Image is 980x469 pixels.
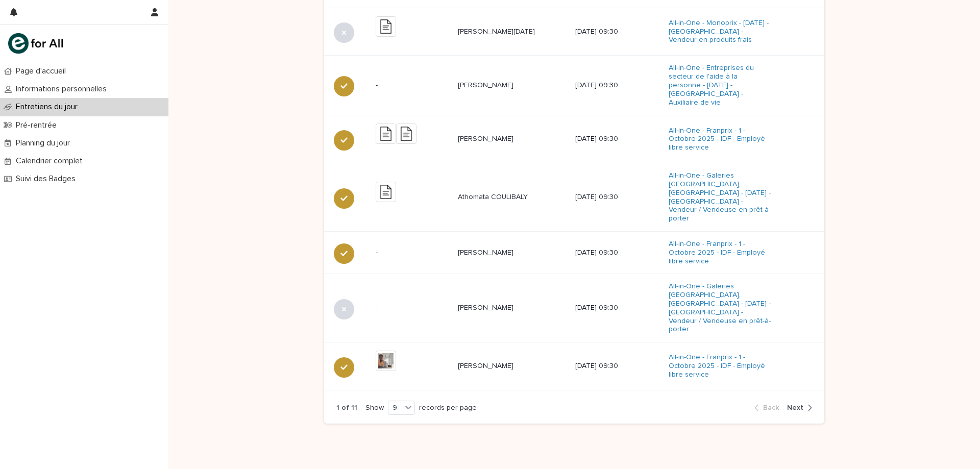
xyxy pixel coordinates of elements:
a: All-in-One - Monoprix - [DATE] - [GEOGRAPHIC_DATA] - Vendeur en produits frais [669,19,771,44]
p: Suivi des Badges [12,174,84,184]
a: All-in-One - Franprix - 1 - Octobre 2025 - IDF - Employé libre service [669,240,771,265]
p: Show [365,404,384,412]
p: [PERSON_NAME] [458,79,516,90]
p: [DATE] 09:30 [575,81,660,90]
p: [DATE] 09:30 [575,304,660,312]
tr: [PERSON_NAME][PERSON_NAME] [DATE] 09:30All-in-One - Franprix - 1 - Octobre 2025 - IDF - Employé l... [324,342,824,390]
p: [DATE] 09:30 [575,249,660,257]
a: All-in-One - Galeries [GEOGRAPHIC_DATA], [GEOGRAPHIC_DATA] - [DATE] - [GEOGRAPHIC_DATA] - Vendeur... [669,282,771,334]
a: All-in-One - Franprix - 1 - Octobre 2025 - IDF - Employé libre service [669,127,771,152]
p: [DATE] 09:30 [575,362,660,371]
div: 9 [388,403,402,413]
p: Pré-rentrée [12,120,65,130]
a: All-in-One - Galeries [GEOGRAPHIC_DATA], [GEOGRAPHIC_DATA] - [DATE] - [GEOGRAPHIC_DATA] - Vendeur... [669,171,771,223]
img: mHINNnv7SNCQZijbaqql [8,33,63,54]
tr: [PERSON_NAME][DATE][PERSON_NAME][DATE] [DATE] 09:30All-in-One - Monoprix - [DATE] - [GEOGRAPHIC_D... [324,8,824,56]
button: Back [754,403,783,412]
p: - [376,249,450,257]
tr: -[PERSON_NAME][PERSON_NAME] [DATE] 09:30All-in-One - Galeries [GEOGRAPHIC_DATA], [GEOGRAPHIC_DATA... [324,274,824,342]
span: Next [787,404,803,411]
p: Noori azizollah MOHAMED YASIN [458,246,516,257]
p: Entretiens du jour [12,102,86,112]
button: Next [783,403,812,412]
p: Informations personnelles [12,84,115,94]
p: [DATE] 09:30 [575,193,660,202]
tr: Athomata COULIBALYAthomata COULIBALY [DATE] 09:30All-in-One - Galeries [GEOGRAPHIC_DATA], [GEOGRA... [324,163,824,232]
span: Back [763,404,779,411]
p: [DATE] 09:30 [575,135,660,143]
p: [DATE] 09:30 [575,28,660,36]
p: [PERSON_NAME] [458,302,516,312]
tr: -[PERSON_NAME][PERSON_NAME] [DATE] 09:30All-in-One - Entreprises du secteur de l'aide à la person... [324,56,824,115]
p: [PERSON_NAME] [458,360,516,371]
tr: -[PERSON_NAME][PERSON_NAME] [DATE] 09:30All-in-One - Franprix - 1 - Octobre 2025 - IDF - Employé ... [324,231,824,274]
p: Page d'accueil [12,66,74,76]
tr: [PERSON_NAME][PERSON_NAME] [DATE] 09:30All-in-One - Franprix - 1 - Octobre 2025 - IDF - Employé l... [324,115,824,163]
p: - [376,304,450,312]
p: - [376,81,450,90]
p: records per page [419,404,477,412]
a: All-in-One - Franprix - 1 - Octobre 2025 - IDF - Employé libre service [669,353,771,379]
p: [PERSON_NAME][DATE] [458,26,537,36]
p: Calendrier complet [12,156,91,166]
p: Athomata COULIBALY [458,191,530,202]
p: Planning du jour [12,138,78,148]
p: [PERSON_NAME] [458,133,516,143]
a: All-in-One - Entreprises du secteur de l'aide à la personne - [DATE] - [GEOGRAPHIC_DATA] - Auxili... [669,64,771,107]
p: 1 of 11 [336,404,357,412]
